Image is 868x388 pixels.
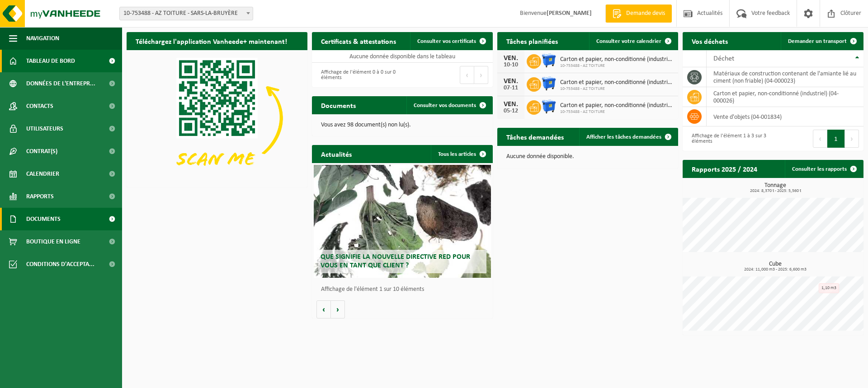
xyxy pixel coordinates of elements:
span: Consulter vos documents [414,103,476,108]
div: 10-10 [502,62,520,68]
div: VEN. [502,55,520,62]
span: Rapports [26,185,54,208]
span: Utilisateurs [26,117,63,140]
span: 2024: 8,370 t - 2025: 5,560 t [687,189,863,193]
td: carton et papier, non-conditionné (industriel) (04-000026) [707,87,863,107]
span: Calendrier [26,163,59,185]
span: 10-753488 - AZ TOITURE [560,109,674,115]
span: Carton et papier, non-conditionné (industriel) [560,79,674,86]
td: Aucune donnée disponible dans le tableau [312,50,493,63]
img: WB-1100-HPE-BE-01 [541,53,557,68]
div: Affichage de l'élément 1 à 3 sur 3 éléments [687,129,769,149]
h2: Certificats & attestations [312,32,405,50]
span: 10-753488 - AZ TOITURE - SARS-LA-BRUYÈRE [119,7,253,20]
h2: Rapports 2025 / 2024 [683,160,766,178]
div: VEN. [502,78,520,85]
button: Previous [813,130,827,148]
span: Navigation [26,27,59,50]
img: Download de VHEPlus App [127,50,307,186]
span: 10-753488 - AZ TOITURE [560,63,674,69]
a: Demander un transport [781,32,863,50]
td: matériaux de construction contenant de l'amiante lié au ciment (non friable) (04-000023) [707,67,863,87]
button: Previous [460,66,474,84]
h2: Vos déchets [683,32,737,50]
div: Affichage de l'élément 0 à 0 sur 0 éléments [316,65,398,85]
div: 1,10 m3 [819,283,839,293]
span: Consulter votre calendrier [596,38,661,44]
img: WB-1100-HPE-BE-01 [541,99,557,114]
p: Affichage de l'élément 1 sur 10 éléments [321,286,488,293]
span: Tableau de bord [26,50,75,72]
a: Consulter vos certificats [410,32,492,50]
div: 07-11 [502,85,520,91]
h2: Tâches demandées [497,128,573,145]
span: Déchet [713,55,734,62]
button: Next [845,130,859,148]
span: Contacts [26,95,53,117]
span: 10-753488 - AZ TOITURE [560,86,674,92]
span: Boutique en ligne [26,230,80,253]
h3: Cube [687,261,863,272]
h2: Documents [312,96,365,114]
p: Aucune donnée disponible. [506,154,669,160]
img: WB-1100-HPE-BE-01 [541,76,557,91]
span: Documents [26,208,61,230]
button: Vorige [316,300,331,318]
span: Conditions d'accepta... [26,253,94,276]
span: Données de l'entrepr... [26,72,95,95]
span: Consulter vos certificats [417,38,476,44]
td: vente d'objets (04-001834) [707,107,863,126]
span: Carton et papier, non-conditionné (industriel) [560,102,674,109]
strong: [PERSON_NAME] [547,10,592,17]
button: 1 [827,130,845,148]
a: Tous les articles [431,145,492,163]
span: Contrat(s) [26,140,57,163]
span: 10-753488 - AZ TOITURE - SARS-LA-BRUYÈRE [120,7,253,20]
a: Afficher les tâches demandées [579,128,677,146]
span: Demande devis [624,9,667,18]
span: Carton et papier, non-conditionné (industriel) [560,56,674,63]
a: Que signifie la nouvelle directive RED pour vous en tant que client ? [314,165,491,278]
button: Next [474,66,488,84]
h3: Tonnage [687,182,863,193]
span: 2024: 11,000 m3 - 2025: 6,600 m3 [687,267,863,272]
p: Vous avez 98 document(s) non lu(s). [321,122,484,128]
a: Consulter les rapports [785,160,863,178]
h2: Tâches planifiées [497,32,567,50]
button: Volgende [331,300,345,318]
div: VEN. [502,101,520,108]
a: Demande devis [605,5,672,23]
a: Consulter votre calendrier [589,32,677,50]
h2: Téléchargez l'application Vanheede+ maintenant! [127,32,296,50]
a: Consulter vos documents [406,96,492,114]
div: 05-12 [502,108,520,114]
span: Afficher les tâches demandées [586,134,661,140]
span: Que signifie la nouvelle directive RED pour vous en tant que client ? [321,253,470,269]
span: Demander un transport [788,38,847,44]
h2: Actualités [312,145,361,163]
